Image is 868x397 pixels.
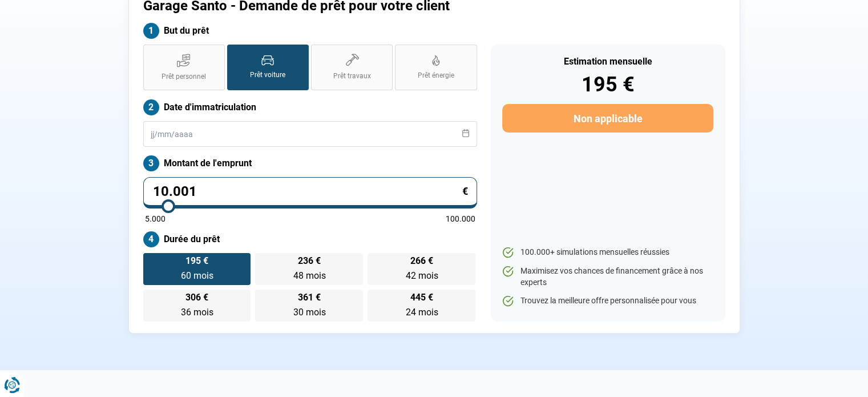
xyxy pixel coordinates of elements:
[410,293,433,302] span: 445 €
[405,307,438,318] span: 24 mois
[462,186,468,197] span: €
[180,307,213,318] span: 36 mois
[143,99,477,115] label: Date d'immatriculation
[143,155,477,171] label: Montant de l'emprunt
[162,72,206,82] span: Prêt personnel
[405,270,438,281] span: 42 mois
[298,256,321,266] span: 236 €
[143,231,477,247] label: Durée du prêt
[143,121,477,147] input: jj/mm/aaaa
[185,293,208,302] span: 306 €
[143,23,477,39] label: But du prêt
[293,307,325,318] span: 30 mois
[185,256,208,266] span: 195 €
[333,71,371,81] span: Prêt travaux
[446,215,475,223] span: 100.000
[145,215,165,223] span: 5.000
[418,71,454,81] span: Prêt énergie
[502,104,713,133] button: Non applicable
[502,266,713,288] li: Maximisez vos chances de financement grâce à nos experts
[250,70,285,80] span: Prêt voiture
[502,57,713,66] div: Estimation mensuelle
[410,256,433,266] span: 266 €
[293,270,325,281] span: 48 mois
[502,247,713,258] li: 100.000+ simulations mensuelles réussies
[502,295,713,307] li: Trouvez la meilleure offre personnalisée pour vous
[180,270,213,281] span: 60 mois
[502,74,713,95] div: 195 €
[298,293,321,302] span: 361 €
